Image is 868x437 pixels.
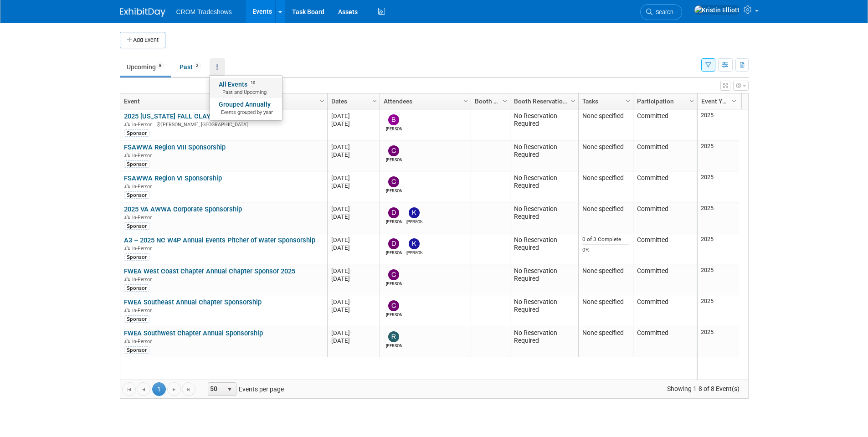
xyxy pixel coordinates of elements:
img: In-Person Event [124,153,130,157]
span: 1 [152,382,166,396]
span: - [350,175,352,181]
td: No Reservation Required [510,202,578,233]
div: [DATE] [331,205,375,213]
img: Branden Peterson [388,114,399,125]
span: Column Settings [688,98,695,105]
td: 2025 [698,264,739,295]
img: Ryan Speir [388,331,399,342]
a: Search [640,4,682,20]
div: None specified [582,298,629,306]
img: In-Person Event [124,277,130,281]
span: Column Settings [371,98,378,105]
span: 2 [193,62,201,69]
div: 0 of 3 Complete [582,236,629,243]
span: Go to the first page [125,386,133,393]
a: Upcoming8 [120,58,171,76]
a: FWEA West Coast Chapter Annual Chapter Sponsor 2025 [124,267,295,275]
div: Sponsor [124,160,149,168]
img: Kelly Lee [409,207,420,218]
span: In-Person [132,246,155,252]
div: [DATE] [331,306,375,314]
a: 2025 [US_STATE] FALL CLAY SHOOT [124,112,234,120]
button: Add Event [120,32,165,48]
div: Branden Peterson [386,125,402,132]
td: 2025 [698,233,739,264]
td: Committed [633,264,697,295]
div: Cameron Kenyon [386,156,402,163]
div: [DATE] [331,275,375,283]
div: Kelly Lee [406,218,422,225]
td: Committed [633,202,697,233]
div: 0% [582,247,629,253]
img: In-Person Event [124,246,130,250]
span: Events grouped by year [219,109,273,116]
span: CROM Tradeshows [176,8,232,15]
td: No Reservation Required [510,140,578,171]
a: Column Settings [623,93,633,107]
td: Committed [633,171,697,202]
div: None specified [582,143,629,151]
a: A3 – 2025 NC W4P Annual Events Pitcher of Water Sponsorship [124,236,315,244]
span: Search [652,9,673,15]
div: Cameron Kenyon [386,280,402,287]
span: Past and Upcoming [219,89,273,96]
a: Go to the next page [167,382,181,396]
div: Sponsor [124,315,149,323]
a: Go to the first page [122,382,136,396]
a: FSAWWA Region VI Sponsorship [124,174,222,182]
a: Event Year [701,93,733,109]
span: Column Settings [501,98,508,105]
td: No Reservation Required [510,109,578,140]
div: Daniel Austria [386,218,402,225]
span: - [350,329,352,336]
div: [DATE] [331,143,375,151]
a: Booth Size [475,93,504,109]
span: Column Settings [624,98,632,105]
td: No Reservation Required [510,326,578,357]
span: In-Person [132,215,155,221]
a: Grouped AnnuallyEvents grouped by year [210,98,282,118]
a: Booth Reservation Status [514,93,572,109]
div: Kelly Lee [406,249,422,256]
span: Showing 1-8 of 8 Event(s) [658,382,748,395]
a: Column Settings [370,93,380,107]
a: Column Settings [729,93,739,107]
span: - [350,206,352,212]
span: In-Person [132,277,155,283]
div: Sponsor [124,191,149,199]
div: [DATE] [331,329,375,337]
td: Committed [633,140,697,171]
a: Attendees [384,93,465,109]
td: No Reservation Required [510,264,578,295]
img: ExhibitDay [120,8,165,17]
td: No Reservation Required [510,233,578,264]
span: Go to the next page [170,386,178,393]
td: 2025 [698,202,739,233]
td: No Reservation Required [510,295,578,326]
span: Column Settings [730,98,738,105]
div: Ryan Speir [386,342,402,349]
img: In-Person Event [124,215,130,219]
span: Column Settings [462,98,469,105]
span: 8 [156,62,164,69]
span: Events per page [196,382,293,396]
div: Daniel Austria [386,249,402,256]
span: Column Settings [318,98,326,105]
a: Column Settings [568,93,578,107]
span: Go to the previous page [140,386,147,393]
a: FSAWWA Region VIII Sponsorship [124,143,226,151]
div: Sponsor [124,284,149,292]
div: [DATE] [331,298,375,306]
span: Column Settings [570,98,577,105]
td: Committed [633,233,697,264]
a: Go to the previous page [137,382,150,396]
img: In-Person Event [124,339,130,343]
img: Cameron Kenyon [388,300,399,311]
div: [DATE] [331,112,375,120]
a: Column Settings [461,93,471,107]
div: [PERSON_NAME], [GEOGRAPHIC_DATA] [124,120,323,128]
span: - [350,113,352,119]
span: 10 [248,80,258,87]
div: None specified [582,174,629,182]
div: [DATE] [331,120,375,128]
